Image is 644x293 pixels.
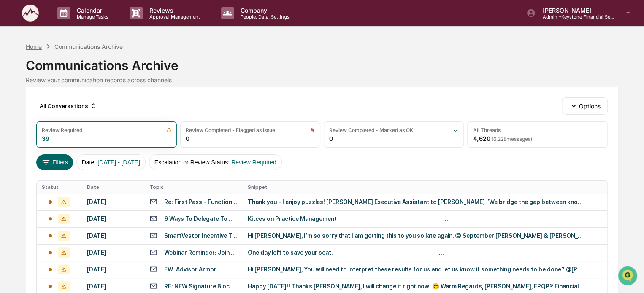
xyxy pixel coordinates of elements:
span: ( 6,228 messages) [491,136,532,142]
div: 🔎 [8,123,15,130]
button: Options [562,97,608,114]
div: 4,620 [473,135,532,142]
img: logo [20,3,41,23]
span: Attestations [70,106,105,115]
div: SmartVestor Incentive Tracking [164,232,238,239]
p: [PERSON_NAME] [536,7,614,14]
div: Happy [DATE]!! Thanks [PERSON_NAME], I will change it right now! 😊 Warm Regards, [PERSON_NAME], F... [248,283,585,290]
div: 0 [329,135,333,142]
a: 🖐️Preclearance [5,103,58,118]
th: Snippet [243,181,607,194]
button: Filters [36,154,73,170]
div: Re: First Pass - Functional Org Chart?? [164,199,238,205]
span: Data Lookup [17,122,53,131]
p: People, Data, Settings [234,14,294,20]
p: Reviews [143,7,204,14]
div: We're available if you need us! [29,73,107,80]
th: Status [37,181,82,194]
div: Communications Archive [54,43,123,50]
th: Date [82,181,145,194]
a: 🗄️Attestations [58,103,108,118]
p: Calendar [70,7,113,14]
div: Kitces on Practice Management ‌ ‌ ‌ ‌ ‌ ‌ ‌ ‌ ‌ ‌ ‌ ‌ ‌ ‌ ‌ ‌ ‌ ‌ ‌ ‌ ‌ ‌ ‌ ‌ ‌ ‌ ‌ ‌ ‌ ‌ ‌ ‌ ‌ ‌... [248,215,585,222]
img: icon [453,127,458,133]
span: Review Required [231,159,276,166]
div: Thank you - I enjoy puzzles! [PERSON_NAME] Executive Assistant to [PERSON_NAME] ”We bridge the ga... [248,199,585,205]
div: FW: Advisor Armor [164,266,216,273]
button: Start new chat [143,67,154,77]
img: icon [310,127,315,133]
div: [DATE] [87,283,140,290]
p: How can we help? [8,18,154,31]
span: Preclearance [17,106,54,115]
a: 🔎Data Lookup [5,119,57,134]
p: Manage Tasks [70,14,113,20]
div: One day left to save your seat. ͏ ͏ ͏ ͏ ͏ ͏ ͏ ͏ ͏ ͏ ͏ ͏ ͏ ͏ ͏ ͏ ͏ ͏ ͏ ͏ ͏ ͏ ͏ ͏ ͏ ͏ ͏ ͏ ͏ ͏ ͏ ͏ ͏... [248,249,585,256]
img: icon [166,127,172,133]
span: [DATE] - [DATE] [97,159,140,166]
div: Webinar Reminder: Join us [DATE] [164,249,238,256]
div: Communications Archive [26,51,618,73]
div: RE: NEW Signature Block for Your Immediate Use [164,283,238,290]
div: 6 Ways To Delegate To Get Faster ROI From Your New Associate Advisor [NEV] [164,215,238,222]
div: 🖐️ [8,107,15,114]
div: Review Completed - Flagged as Issue [186,127,275,133]
div: 🗄️ [61,107,68,114]
div: [DATE] [87,249,140,256]
div: [DATE] [87,215,140,222]
div: Review Completed - Marked as OK [329,127,413,133]
div: Start new chat [29,65,138,73]
button: Escalation or Review Status:Review Required [149,154,282,170]
p: Company [234,7,294,14]
div: Hi [PERSON_NAME], You will need to interpret these results for us and let us know if something ne... [248,266,585,273]
div: Home [26,43,42,50]
div: All Threads [473,127,500,133]
button: Date:[DATE] - [DATE] [76,154,146,170]
span: Pylon [84,143,102,149]
th: Topic [144,181,243,194]
img: 1746055101610-c473b297-6a78-478c-a979-82029cc54cd1 [8,65,24,80]
div: [DATE] [87,232,140,239]
div: [DATE] [87,266,140,273]
div: 0 [186,135,189,142]
div: 39 [42,135,49,142]
iframe: Open customer support [617,265,640,288]
div: Hi [PERSON_NAME], I’m so sorry that I am getting this to you so late again. ☹ September [PERSON_N... [248,232,585,239]
p: Approval Management [143,14,204,20]
div: [DATE] [87,199,140,205]
div: All Conversations [36,99,100,113]
div: Review your communication records across channels [26,76,618,83]
p: Admin • Keystone Financial Services [536,14,614,20]
a: Powered byPylon [60,142,102,149]
div: Review Required [42,127,82,133]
